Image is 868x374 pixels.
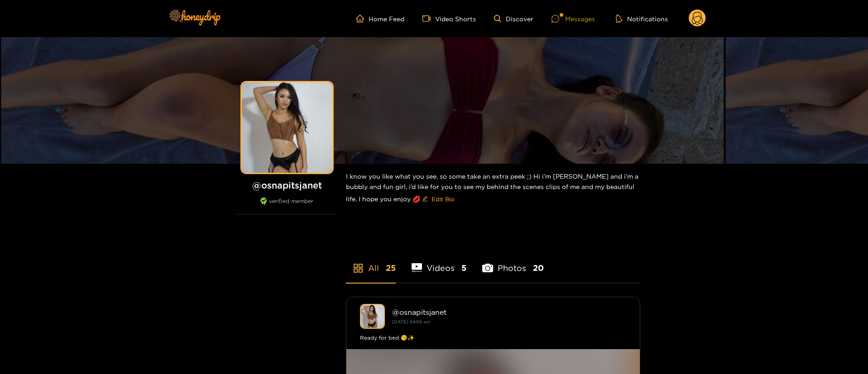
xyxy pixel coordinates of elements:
[237,180,337,191] h1: @ osnapitsjanet
[360,304,385,329] img: osnapitsjanet
[386,262,396,274] span: 25
[356,14,404,23] a: Home Feed
[392,319,430,324] small: [DATE] 04:06 am
[432,194,454,204] span: Edit Bio
[412,242,467,283] li: Videos
[346,242,396,283] li: All
[237,198,337,214] div: verified member
[422,14,435,23] span: video-camera
[482,242,544,283] li: Photos
[461,262,466,274] span: 5
[392,308,626,316] div: @ osnapitsjanet
[346,164,640,213] div: I know you like what you see, so some take an extra peek ;) Hi i’m [PERSON_NAME] and i’m a bubbly...
[422,196,428,203] span: edit
[613,14,671,23] button: Notifications
[356,14,369,23] span: home
[533,262,544,274] span: 20
[353,263,364,274] span: appstore
[422,14,476,23] a: Video Shorts
[494,15,533,23] a: Discover
[420,192,456,206] button: editEdit Bio
[360,333,626,342] div: Ready for bed 😘✨
[551,14,595,24] div: Messages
